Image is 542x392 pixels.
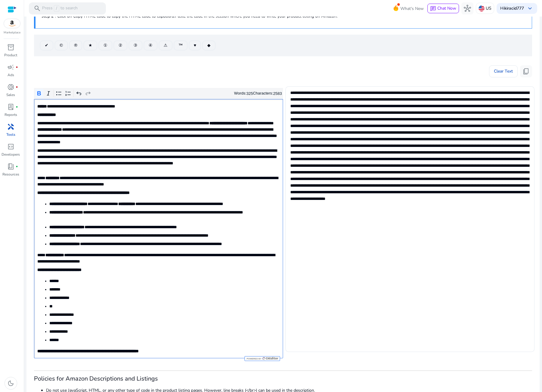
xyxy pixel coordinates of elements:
[7,123,14,130] span: handyman
[34,99,283,358] div: Rich Text Editor. Editing area: main. Press Alt+0 for help.
[54,5,59,12] span: /
[8,72,14,78] p: Ads
[7,64,14,71] span: campaign
[16,66,18,68] span: fiber_manual_record
[40,41,53,50] button: ✔
[7,83,14,91] span: donut_small
[60,42,63,48] span: ©
[7,163,14,170] span: book_4
[119,42,122,48] span: ②
[273,91,282,96] label: 2583
[2,152,20,157] p: Developers
[45,42,48,48] span: ✔
[16,106,18,108] span: fiber_manual_record
[202,41,215,50] button: ◆
[479,5,485,11] img: us.svg
[129,41,142,50] button: ③
[234,90,282,97] div: Words: Characters:
[159,41,172,50] button: ⚠
[246,357,261,360] span: Powered by
[144,41,157,50] button: ④
[504,5,524,11] b: kiracid777
[6,132,15,137] p: Tools
[16,165,18,168] span: fiber_manual_record
[522,68,530,75] span: content_copy
[427,4,459,13] button: chatChat Now
[74,42,77,48] span: ®
[246,91,253,96] label: 325
[149,42,152,48] span: ④
[486,3,491,14] p: US
[99,41,112,50] button: ①
[4,19,20,28] img: amazon.svg
[5,112,17,117] p: Reports
[430,6,436,12] span: chat
[526,5,534,12] span: keyboard_arrow_down
[55,41,68,50] button: ©
[7,44,14,51] span: inventory_2
[34,88,283,99] div: Editor toolbar
[34,5,41,12] span: search
[88,42,92,48] span: ★
[494,65,513,77] span: Clear Text
[500,6,524,11] p: Hi
[461,2,473,14] button: hub
[207,42,211,48] span: ◆
[174,41,187,50] button: ™
[400,3,424,14] span: What's New
[489,65,518,77] button: Clear Text
[179,42,183,48] span: ™
[7,143,14,150] span: code_blocks
[7,103,14,110] span: lab_profile
[520,65,532,77] button: content_copy
[189,41,201,50] button: ♥
[437,5,456,11] span: Chat Now
[4,52,17,58] p: Product
[114,41,127,50] button: ②
[84,41,97,50] button: ★
[2,172,19,177] p: Resources
[42,13,54,19] b: step 2
[16,86,18,88] span: fiber_manual_record
[34,375,532,382] h3: Policies for Amazon Descriptions and Listings
[464,5,471,12] span: hub
[164,42,168,48] span: ⚠
[194,42,196,48] span: ♥
[69,41,82,50] button: ®
[6,92,15,98] p: Sales
[7,380,14,387] span: dark_mode
[134,42,137,48] span: ③
[42,5,78,12] p: Press to search
[103,42,107,48] span: ①
[4,30,20,35] p: Marketplace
